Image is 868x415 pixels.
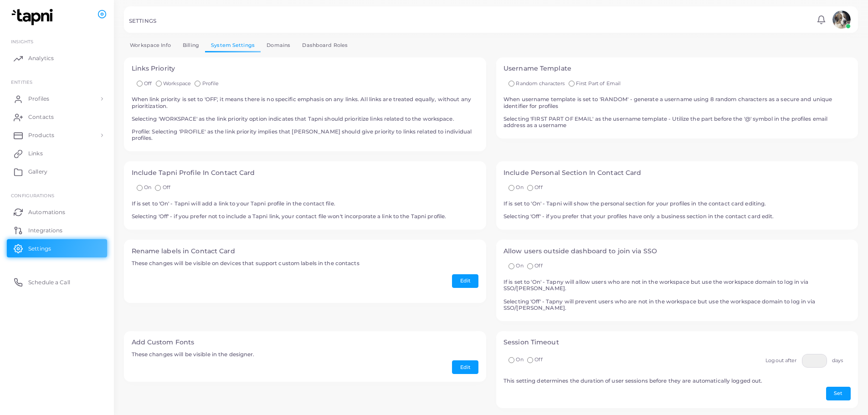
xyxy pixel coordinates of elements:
[452,360,478,374] button: Edit
[516,80,565,87] span: Random characters
[132,338,479,346] h4: Add Custom Fonts
[7,90,107,108] a: Profiles
[205,39,261,52] a: System Settings
[132,247,479,255] h4: Rename labels in Contact Card
[129,18,156,24] h5: SETTINGS
[132,96,479,141] h5: When link priority is set to 'OFF', it means there is no specific emphasis on any links. All link...
[503,378,851,384] h5: This setting determines the duration of user sessions before they are automatically logged out.
[503,247,851,255] h4: Allow users outside dashboard to join via SSO
[7,144,107,163] a: Links
[163,80,191,87] span: Workspace
[7,273,107,291] a: Schedule a Call
[503,169,851,177] h4: Include Personal Section In Contact Card
[296,39,354,52] a: Dashboard Roles
[28,226,62,235] span: Integrations
[534,184,542,190] span: Off
[11,79,32,85] span: ENTITIES
[452,274,478,288] button: Edit
[516,356,523,363] span: On
[516,184,523,190] span: On
[7,49,107,67] a: Analytics
[132,65,479,72] h4: Links Priority
[765,357,796,364] label: Logout after
[28,131,54,139] span: Products
[132,169,479,177] h4: Include Tapni Profile In Contact Card
[28,208,65,216] span: Automations
[11,39,33,44] span: INSIGHTS
[7,163,107,181] a: Gallery
[261,39,296,52] a: Domains
[503,200,851,220] h5: If is set to 'On' - Tapni will show the personal section for your profiles in the contact card ed...
[503,96,851,128] h5: When username template is set to 'RANDOM' - generate a username using 8 random characters as a se...
[177,39,205,52] a: Billing
[28,168,47,176] span: Gallery
[28,149,43,158] span: Links
[132,200,479,220] h5: If is set to 'On' - Tapni will add a link to your Tapni profile in the contact file. Selecting 'O...
[7,126,107,144] a: Products
[202,80,219,87] span: Profile
[534,262,542,269] span: Off
[534,356,542,363] span: Off
[163,184,170,190] span: Off
[503,65,851,72] h4: Username Template
[503,338,851,346] h4: Session Timeout
[832,357,843,364] label: days
[503,279,851,311] h5: If is set to 'On' - Tapny will allow users who are not in the workspace but use the workspace dom...
[132,351,479,358] h5: These changes will be visible in the designer.
[11,193,54,198] span: Configurations
[28,54,54,62] span: Analytics
[7,221,107,239] a: Integrations
[144,184,151,190] span: On
[28,245,51,253] span: Settings
[28,95,49,103] span: Profiles
[7,203,107,221] a: Automations
[8,9,59,26] img: logo
[516,262,523,269] span: On
[144,80,152,87] span: Off
[832,10,851,29] img: avatar
[28,278,70,287] span: Schedule a Call
[830,10,853,29] a: avatar
[576,80,621,87] span: First Part of Email
[826,387,851,400] button: Set
[7,108,107,126] a: Contacts
[28,113,54,121] span: Contacts
[124,39,177,52] a: Workspace Info
[132,260,479,266] h5: These changes will be visible on devices that support custom labels in the contacts
[7,239,107,257] a: Settings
